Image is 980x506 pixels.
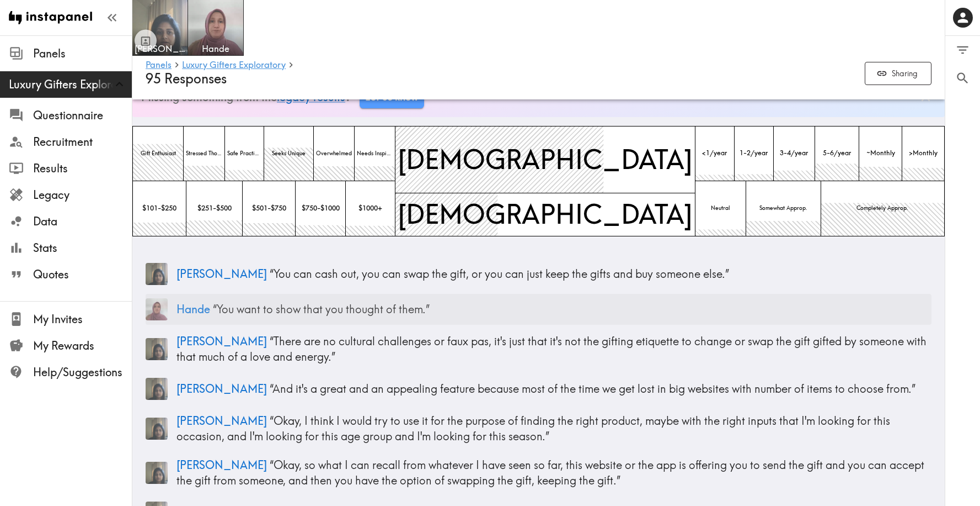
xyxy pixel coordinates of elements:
span: >Monthly [907,146,940,160]
span: [DEMOGRAPHIC_DATA] [395,194,695,235]
p: “ Okay, so what I can recall from whatever I have seen so far, this website or the app is offerin... [176,457,931,488]
a: Panelist thumbnail[PERSON_NAME] “And it's a great and an appealing feature because most of the ti... [146,373,931,404]
span: Results [33,161,132,176]
img: Panelist thumbnail [146,462,168,484]
span: Luxury Gifters Exploratory [9,77,132,92]
span: Hande [190,43,241,55]
span: Data [33,214,132,229]
span: <1/year [700,146,729,160]
span: [PERSON_NAME] [176,414,267,428]
span: Stressed Thoughtful [184,147,224,160]
span: Recruitment [33,134,132,150]
a: Luxury Gifters Exploratory [182,60,286,71]
p: “ You can cash out, you can swap the gift, or you can just keep the gifts and buy someone else. ” [176,266,931,282]
span: [PERSON_NAME] [176,458,267,472]
span: Overwhelmed [314,147,354,160]
p: “ Okay, I think I would try to use it for the purpose of finding the right product, maybe with th... [176,413,931,444]
span: Safe Practical [225,147,264,160]
span: Hande [176,302,210,316]
span: $1000+ [356,201,384,215]
span: Search [955,71,970,86]
span: $251-$500 [195,201,234,215]
span: 1-2/year [737,146,770,160]
a: legacy results [277,90,345,104]
span: Stats [33,240,132,256]
span: My Invites [33,312,132,327]
button: Toggle between responses and questions [135,30,157,52]
span: 5-6/year [821,146,853,160]
span: My Rewards [33,338,132,354]
button: Sharing [865,62,931,86]
span: [PERSON_NAME] [176,267,267,281]
span: Quotes [33,267,132,282]
a: Panelist thumbnail[PERSON_NAME] “You can cash out, you can swap the gift, or you can just keep th... [146,259,931,289]
span: $501-$750 [250,201,288,215]
span: [PERSON_NAME] [176,382,267,396]
img: Panelist thumbnail [146,418,168,440]
a: Panelist thumbnail[PERSON_NAME] “Okay, I think I would try to use it for the purpose of finding t... [146,409,931,449]
span: [DEMOGRAPHIC_DATA] [395,139,695,180]
span: Questionnaire [33,108,132,123]
button: Filter Responses [945,36,980,64]
span: Gift Enthusiast [138,147,178,160]
span: Panels [33,46,132,61]
span: $101-$250 [140,201,179,215]
span: ~Monthly [864,146,897,160]
span: 3-4/year [778,146,810,160]
p: “ And it's a great and an appealing feature because most of the time we get lost in big websites ... [176,381,931,397]
img: Panelist thumbnail [146,263,168,285]
span: Completely Approp. [854,202,911,214]
span: Help/Suggestions [33,365,132,380]
span: $750-$1000 [299,201,342,215]
a: Panelist thumbnail[PERSON_NAME] “There are no cultural challenges or faux pas, it's just that it'... [146,329,931,369]
button: Search [945,64,980,92]
p: “ You want to show that you thought of them. ” [176,302,931,317]
img: Panelist thumbnail [146,378,168,400]
span: Seeks Unique [270,147,308,160]
a: Panels [146,60,172,71]
span: [PERSON_NAME] [176,334,267,348]
span: [PERSON_NAME] [135,43,185,55]
p: “ There are no cultural challenges or faux pas, it's just that it's not the gifting etiquette to ... [176,334,931,365]
img: Panelist thumbnail [146,338,168,360]
a: Panelist thumbnailHande “You want to show that you thought of them.” [146,294,931,325]
span: 95 Responses [146,71,227,87]
span: Needs Inspiration [355,147,395,160]
img: Panelist thumbnail [146,298,168,320]
span: Filter Responses [955,43,970,57]
span: Legacy [33,187,132,203]
span: Somewhat Approp. [757,202,810,214]
a: Panelist thumbnail[PERSON_NAME] “Okay, so what I can recall from whatever I have seen so far, thi... [146,453,931,493]
span: Neutral [709,202,732,214]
